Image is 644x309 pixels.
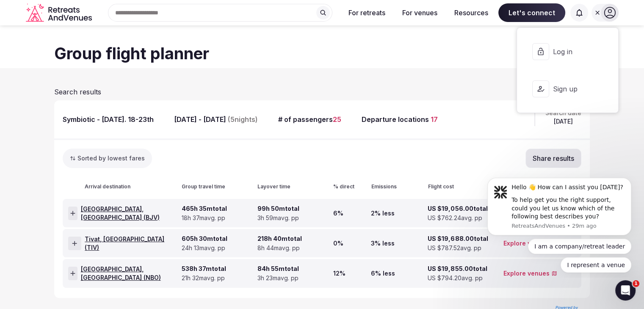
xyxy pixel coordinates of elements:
span: 218h 40m total [257,235,302,243]
span: 21h 32m avg. pp [182,274,225,282]
span: US $794.20 avg. pp [428,274,482,282]
span: ( 5 nights) [228,115,258,124]
button: Resources [448,3,495,22]
button: Sorted by lowest fares [63,149,152,168]
span: 3h 59m avg. pp [257,214,299,222]
div: % direct [333,183,368,190]
div: 3% less [371,229,424,257]
span: US $19,056.00 total [428,204,487,213]
div: Group travel time [182,183,254,190]
button: Share results [525,149,581,168]
button: For venues [395,3,444,22]
div: Emissions [371,183,424,190]
div: 6% less [371,259,424,287]
span: Log in [553,47,593,56]
div: 12% [333,259,368,287]
span: 8h 44m avg. pp [257,244,300,252]
iframe: Intercom notifications message [475,171,644,278]
button: Log in [524,35,611,69]
span: US $762.24 avg. pp [428,214,482,222]
iframe: Intercom live chat [615,280,636,301]
div: Arrival destination [68,183,178,190]
span: US $787.52 avg. pp [428,244,481,252]
div: Layover time [257,183,330,190]
span: [DATE] [554,117,573,126]
button: For retreats [342,3,392,22]
h1: Group flight planner [54,42,590,65]
span: 24h 13m avg. pp [182,244,225,252]
div: Flight cost [428,183,500,190]
span: 465h 35m total [182,204,227,213]
span: 84h 55m total [257,265,299,273]
span: 18h 37m avg. pp [182,214,225,222]
div: # of passengers [278,115,341,124]
span: 538h 37m total [182,265,226,273]
span: 17 [431,115,438,124]
span: [GEOGRAPHIC_DATA], [GEOGRAPHIC_DATA] ( NBO ) [81,265,179,281]
span: Tivat, [GEOGRAPHIC_DATA] ( TIV ) [85,235,178,251]
svg: Retreats and Venues company logo [26,3,94,22]
span: [GEOGRAPHIC_DATA], [GEOGRAPHIC_DATA] ( BJV ) [81,205,178,221]
span: 3h 23m avg. pp [257,274,299,282]
div: Departure locations [362,115,438,124]
div: 6% [333,199,368,227]
span: US $19,855.00 total [428,265,487,273]
span: Sign up [553,84,593,94]
span: 605h 30m total [182,235,227,243]
div: [DATE] - [DATE] [174,115,258,124]
span: Search results [54,88,101,96]
button: Sign up [524,72,611,106]
span: 1 [633,280,639,287]
span: 25 [333,115,341,124]
div: Symbiotic - [DATE]. 18-23th [63,115,154,124]
div: 0% [333,229,368,257]
span: Let's connect [498,3,565,22]
span: US $19,688.00 total [428,235,488,243]
a: Visit the homepage [26,3,94,22]
span: 99h 50m total [257,204,299,213]
div: 2% less [371,199,424,227]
